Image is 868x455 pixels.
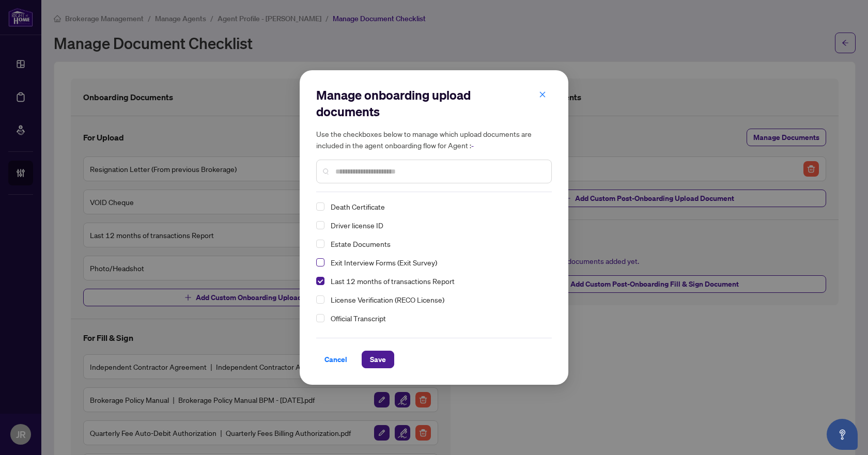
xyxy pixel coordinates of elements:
[316,128,552,151] h5: Use the checkboxes below to manage which upload documents are included in the agent onboarding fl...
[331,258,437,267] span: Exit Interview Forms (Exit Survey)
[331,295,444,304] span: License Verification (RECO License)
[324,351,347,368] span: Cancel
[327,200,546,213] span: Death Certificate
[327,312,546,324] span: Official Transcript
[316,221,324,229] span: Select Driver license ID
[316,295,324,304] span: Select License Verification (RECO License)
[327,275,546,287] span: Last 12 months of transactions Report
[327,238,546,250] span: Estate Documents
[316,258,324,266] span: Select Exit Interview Forms (Exit Survey)
[316,277,324,285] span: Select Last 12 months of transactions Report
[471,141,474,150] span: -
[316,314,324,322] span: Select Official Transcript
[327,219,546,231] span: Driver license ID
[316,87,552,120] h2: Manage onboarding upload documents
[331,221,383,230] span: Driver license ID
[316,240,324,248] span: Select Estate Documents
[331,313,386,323] span: Official Transcript
[362,351,394,368] button: Save
[327,293,546,306] span: License Verification (RECO License)
[331,202,385,211] span: Death Certificate
[331,239,391,248] span: Estate Documents
[827,419,858,450] button: Open asap
[539,91,546,98] span: close
[370,351,386,368] span: Save
[316,202,324,211] span: Select Death Certificate
[327,256,546,269] span: Exit Interview Forms (Exit Survey)
[316,351,355,368] button: Cancel
[331,276,455,286] span: Last 12 months of transactions Report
